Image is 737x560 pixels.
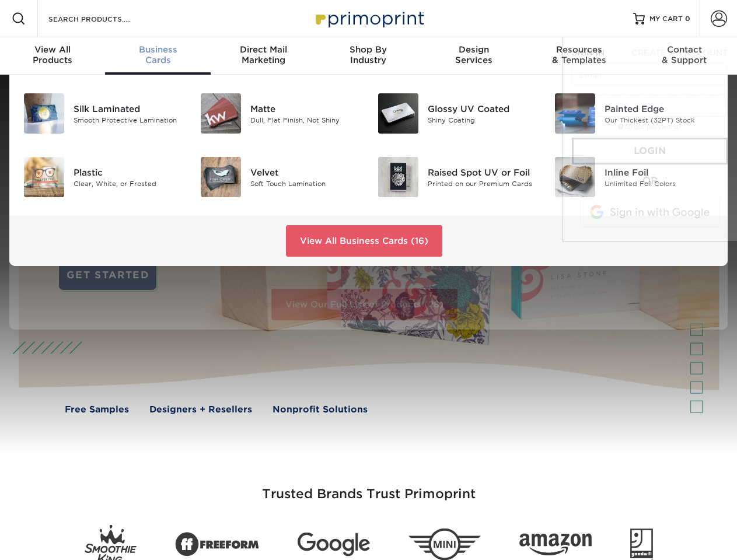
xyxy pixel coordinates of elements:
[74,178,183,188] div: Clear, White, or Frosted
[631,48,728,57] span: CREATE AN ACCOUNT
[572,138,728,164] a: Login
[27,459,710,516] h3: Trusted Brands Trust Primoprint
[200,89,359,138] a: Matte Business Cards Matte Dull, Flat Finish, Not Shiny
[286,225,442,257] a: View All Business Cards (16)
[428,166,537,178] div: Raised Spot UV or Foil
[526,37,631,75] a: Resources& Templates
[519,534,592,556] img: Amazon
[310,6,427,31] img: Primoprint
[23,152,183,202] a: Plastic Business Cards Plastic Clear, White, or Frosted
[421,44,526,65] div: Services
[378,157,418,197] img: Raised Spot UV or Foil Business Cards
[555,157,595,197] img: Inline Foil Business Cards
[526,44,631,55] span: Resources
[105,44,210,55] span: Business
[250,178,359,188] div: Soft Touch Lamination
[555,93,595,134] img: Painted Edge Business Cards
[618,123,682,131] a: forgot password?
[316,44,421,65] div: Industry
[554,89,714,138] a: Painted Edge Business Cards Painted Edge Our Thickest (32PT) Stock
[316,44,421,55] span: Shop By
[250,102,359,115] div: Matte
[211,37,316,75] a: Direct MailMarketing
[24,93,64,134] img: Silk Laminated Business Cards
[250,115,359,125] div: Dull, Flat Finish, Not Shiny
[211,44,316,55] span: Direct Mail
[554,152,714,202] a: Inline Foil Business Cards Inline Foil Unlimited Foil Colors
[378,93,418,134] img: Glossy UV Coated Business Cards
[649,14,683,24] span: MY CART
[421,37,526,75] a: DesignServices
[250,166,359,178] div: Velvet
[572,48,605,57] span: SIGN IN
[378,152,537,202] a: Raised Spot UV or Foil Business Cards Raised Spot UV or Foil Printed on our Premium Cards
[105,37,210,75] a: BusinessCards
[428,102,537,115] div: Glossy UV Coated
[211,44,316,65] div: Marketing
[74,115,183,125] div: Smooth Protective Lamination
[298,533,370,556] img: Google
[47,12,161,26] input: SEARCH PRODUCTS.....
[23,89,183,138] a: Silk Laminated Business Cards Silk Laminated Smooth Protective Lamination
[271,289,457,320] a: View Our Full List of Products (28)
[105,44,210,65] div: Cards
[421,44,526,55] span: Design
[201,93,241,134] img: Matte Business Cards
[685,15,690,23] span: 0
[74,102,183,115] div: Silk Laminated
[24,157,64,197] img: Plastic Business Cards
[572,63,728,85] input: Email
[526,44,631,65] div: & Templates
[428,115,537,125] div: Shiny Coating
[378,89,537,138] a: Glossy UV Coated Business Cards Glossy UV Coated Shiny Coating
[630,528,653,560] img: Goodwill
[572,174,728,188] div: OR
[74,166,183,178] div: Plastic
[316,37,421,75] a: Shop ByIndustry
[428,178,537,188] div: Printed on our Premium Cards
[200,152,359,202] a: Velvet Business Cards Velvet Soft Touch Lamination
[201,157,241,197] img: Velvet Business Cards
